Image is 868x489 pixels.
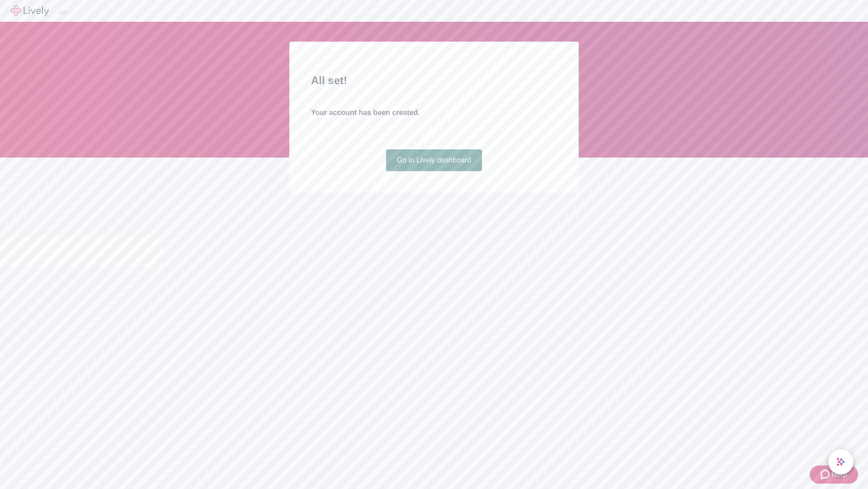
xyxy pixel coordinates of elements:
[60,11,67,14] button: Log out
[810,465,858,484] button: Zendesk support iconHelp
[386,149,482,171] a: Go to Lively dashboard
[836,457,845,466] svg: Lively AI Assistant
[11,5,49,16] img: Lively
[828,449,854,475] button: chat
[311,72,557,89] h2: All set!
[821,469,831,480] svg: Zendesk support icon
[831,469,847,480] span: Help
[311,107,557,118] h4: Your account has been created.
